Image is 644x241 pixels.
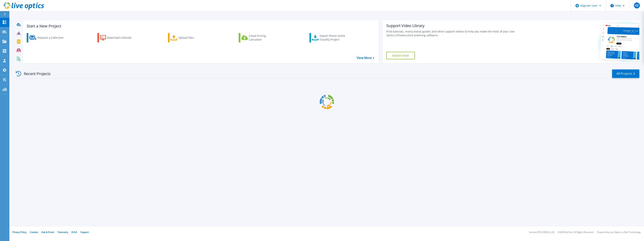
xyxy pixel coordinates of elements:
[107,34,137,41] div: Download Collector
[612,69,639,78] a: All Projects
[597,231,641,233] li: Powered by Live Optics, a Dell Technology
[71,230,77,234] a: EULA
[529,231,554,233] li: Version: [TECHNICAL_ID]
[386,52,415,59] a: Explore Now!
[558,231,594,233] li: © 2025 Dell Inc. All Rights Reserved
[12,230,26,234] a: Privacy Policy
[386,30,520,37] div: Find tutorials, instructional guides and other support videos to help you make the most of your L...
[27,33,68,42] a: Request a Collection
[249,34,279,41] div: Cloud Pricing Calculator
[80,230,89,234] a: Support
[357,56,374,60] a: View More
[57,230,68,234] a: Telemetry
[239,33,281,42] a: Cloud Pricing Calculator
[37,34,67,41] div: Request a Collection
[14,69,56,78] div: Recent Projects
[30,230,38,234] a: Cookies
[97,33,139,42] a: Download Collector
[386,23,520,28] div: Support Video Library
[635,4,639,7] span: HZ
[168,33,210,42] a: Upload Files
[178,34,208,41] div: Upload Files
[27,24,374,28] h3: Start a New Project
[41,230,54,234] a: Ads & Email
[320,34,349,41] div: Import Phone Home CloudIQ Project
